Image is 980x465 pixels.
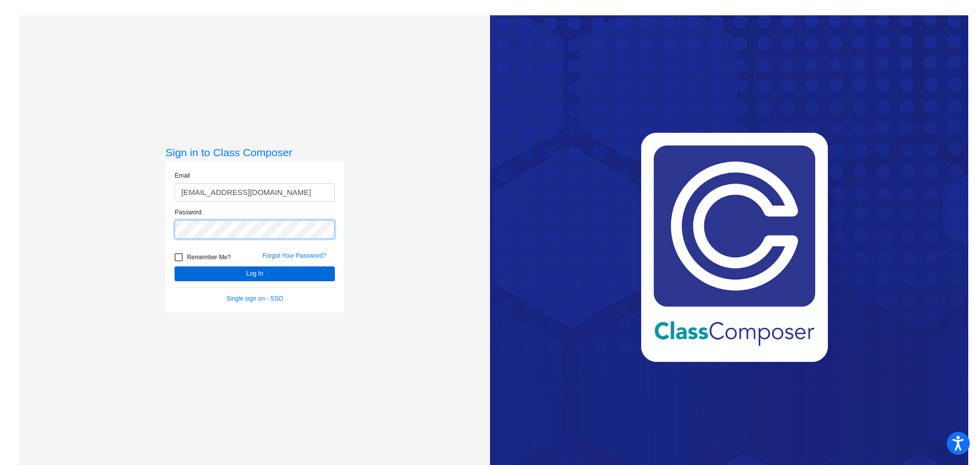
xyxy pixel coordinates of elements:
[187,251,231,263] span: Remember Me?
[227,295,283,302] a: Single sign on - SSO
[175,171,190,180] label: Email
[262,252,326,259] a: Forgot Your Password?
[175,266,335,281] button: Log In
[175,208,202,217] label: Password
[165,146,344,159] h3: Sign in to Class Composer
